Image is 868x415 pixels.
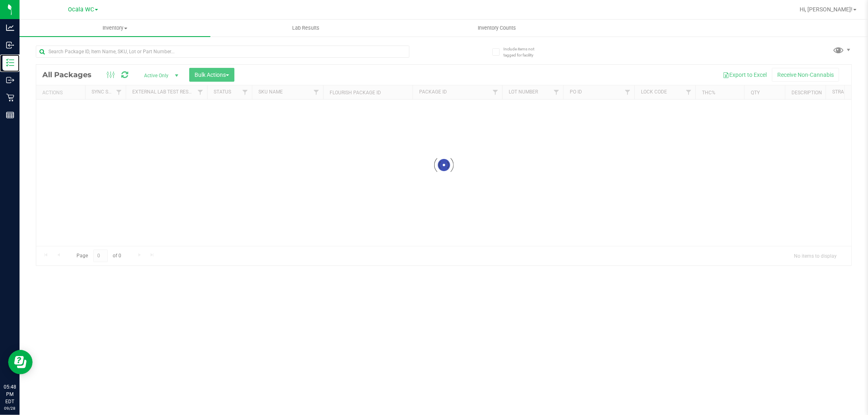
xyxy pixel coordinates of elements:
[401,20,592,37] a: Inventory Counts
[8,350,33,374] iframe: Resource center
[281,24,330,32] span: Lab Results
[4,383,16,405] p: 05:48 PM EDT
[20,24,210,32] span: Inventory
[6,76,14,84] inline-svg: Outbound
[6,24,14,32] inline-svg: Analytics
[467,24,527,32] span: Inventory Counts
[800,6,853,13] span: Hi, [PERSON_NAME]!
[6,59,14,67] inline-svg: Inventory
[503,46,544,58] span: Include items not tagged for facility
[36,46,409,58] input: Search Package ID, Item Name, SKU, Lot or Part Number...
[4,405,16,411] p: 09/28
[6,41,14,49] inline-svg: Inbound
[68,6,94,13] span: Ocala WC
[210,20,401,37] a: Lab Results
[20,20,210,37] a: Inventory
[6,111,14,119] inline-svg: Reports
[6,93,14,102] inline-svg: Retail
